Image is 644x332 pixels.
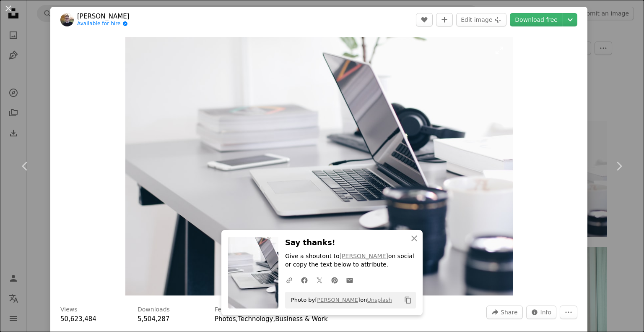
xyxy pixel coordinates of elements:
[138,315,169,323] span: 5,504,287
[526,306,557,319] button: Stats about this image
[401,293,415,307] button: Copy to clipboard
[273,315,275,323] span: ,
[501,306,517,319] span: Share
[275,315,327,323] a: Business & Work
[236,315,238,323] span: ,
[77,21,130,27] a: Available for hire
[215,315,236,323] a: Photos
[342,272,357,288] a: Share over email
[297,272,312,288] a: Share on Facebook
[563,13,577,26] button: Choose download size
[327,272,342,288] a: Share on Pinterest
[315,297,360,303] a: [PERSON_NAME]
[238,315,273,323] a: Technology
[367,297,392,303] a: Unsplash
[340,253,388,259] a: [PERSON_NAME]
[125,37,513,295] img: silver MacBook Pro on white table
[285,237,416,249] h3: Say thanks!
[138,306,170,314] h3: Downloads
[125,37,513,295] button: Zoom in on this image
[77,12,130,21] a: [PERSON_NAME]
[486,306,522,319] button: Share this image
[560,306,577,319] button: More Actions
[416,13,433,26] button: Like
[510,13,563,26] a: Download free
[594,126,644,207] a: Next
[312,272,327,288] a: Share on Twitter
[287,293,392,307] span: Photo by on
[60,13,74,26] img: Go to Christopher Gower's profile
[456,13,506,26] button: Edit image
[60,315,96,323] span: 50,623,484
[215,306,248,314] h3: Featured in
[436,13,453,26] button: Add to Collection
[540,306,552,319] span: Info
[60,306,78,314] h3: Views
[285,252,416,269] p: Give a shoutout to on social or copy the text below to attribute.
